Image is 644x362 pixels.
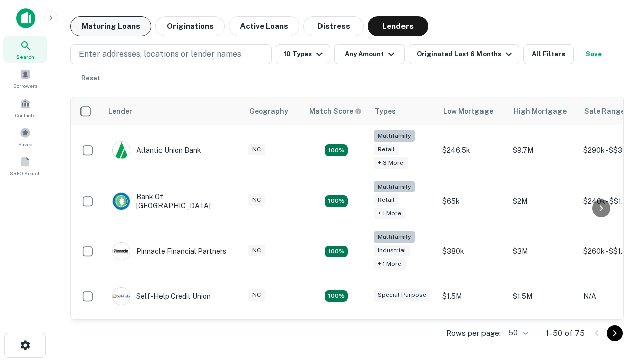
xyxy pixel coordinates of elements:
button: Reset [74,68,107,88]
th: High Mortgage [508,97,578,125]
span: Search [16,53,34,61]
div: Pinnacle Financial Partners [112,242,226,260]
img: picture [113,288,130,305]
img: capitalize-icon.png [16,8,35,28]
div: Special Purpose [374,289,430,301]
td: $3M [508,226,578,277]
div: Matching Properties: 10, hasApolloMatch: undefined [325,144,348,156]
td: $1.5M [508,277,578,315]
div: Sale Range [584,105,625,117]
button: Enter addresses, locations or lender names [70,44,272,64]
div: NC [248,245,265,256]
th: Lender [102,97,243,125]
div: 50 [505,326,530,340]
td: $246.5k [437,125,508,176]
button: Distress [303,16,364,36]
div: Retail [374,194,399,206]
div: Lender [108,105,132,117]
button: Originations [155,16,225,36]
span: Saved [18,140,33,148]
div: Matching Properties: 11, hasApolloMatch: undefined [325,290,348,302]
div: Matching Properties: 13, hasApolloMatch: undefined [325,246,348,258]
th: Capitalize uses an advanced AI algorithm to match your search with the best lender. The match sco... [303,97,369,125]
div: NC [248,194,265,206]
th: Geography [243,97,303,125]
td: $1.5M [437,277,508,315]
div: Originated Last 6 Months [417,48,515,60]
a: Saved [3,123,47,150]
img: picture [113,243,130,260]
button: 10 Types [276,44,330,64]
th: Low Mortgage [437,97,508,125]
iframe: Chat Widget [594,249,644,298]
button: All Filters [523,44,574,64]
div: Types [375,105,396,117]
td: $9.7M [508,125,578,176]
button: Any Amount [334,44,405,64]
button: Lenders [368,16,428,36]
th: Types [369,97,437,125]
td: $2M [508,176,578,227]
div: Self-help Credit Union [112,287,211,305]
div: Bank Of [GEOGRAPHIC_DATA] [112,192,233,210]
div: Multifamily [374,181,415,193]
a: Search [3,36,47,63]
img: picture [113,193,130,210]
h6: Match Score [309,106,360,117]
div: Retail [374,144,399,155]
button: Originated Last 6 Months [409,44,519,64]
div: Industrial [374,245,410,256]
div: NC [248,144,265,155]
td: $380k [437,226,508,277]
td: $65k [437,176,508,227]
button: Go to next page [607,325,623,341]
a: SREO Search [3,152,47,179]
div: + 1 more [374,258,406,270]
p: Rows per page: [446,327,501,339]
div: Capitalize uses an advanced AI algorithm to match your search with the best lender. The match sco... [309,106,362,117]
div: + 1 more [374,208,406,219]
a: Borrowers [3,65,47,92]
p: 1–50 of 75 [546,327,585,339]
div: NC [248,289,265,301]
span: SREO Search [10,169,41,177]
div: Matching Properties: 17, hasApolloMatch: undefined [325,195,348,207]
p: Enter addresses, locations or lender names [79,48,242,60]
span: Borrowers [13,82,37,90]
div: Geography [249,105,288,117]
div: Atlantic Union Bank [112,141,201,159]
a: Contacts [3,94,47,121]
span: Contacts [15,111,35,119]
div: High Mortgage [514,105,567,117]
button: Maturing Loans [70,16,151,36]
div: + 3 more [374,157,408,169]
div: Low Mortgage [443,105,493,117]
button: Active Loans [229,16,299,36]
img: picture [113,142,130,159]
div: Multifamily [374,231,415,243]
button: Save your search to get updates of matches that match your search criteria. [578,44,610,64]
div: Multifamily [374,130,415,142]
